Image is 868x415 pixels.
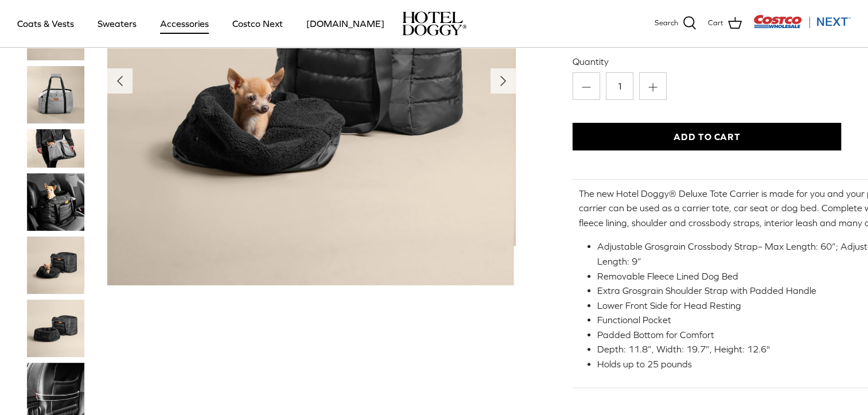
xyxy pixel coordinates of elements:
button: Previous [107,68,133,94]
img: Costco Next [753,14,851,29]
span: Cart [708,17,723,29]
button: Add to Cart [573,123,842,150]
a: Thumbnail Link [27,300,84,357]
a: hoteldoggy.com hoteldoggycom [402,11,466,36]
a: Thumbnail Link [27,173,84,231]
a: Thumbnail Link [27,129,84,168]
label: Quantity [573,55,842,68]
span: Search [655,17,678,29]
a: Thumbnail Link [27,236,84,294]
a: Cart [708,16,742,31]
a: Costco Next [222,4,293,43]
img: hoteldoggycom [402,11,466,36]
a: [DOMAIN_NAME] [296,4,395,43]
button: Next [491,68,516,94]
a: Coats & Vests [7,4,84,43]
a: Thumbnail Link [27,66,84,123]
a: Sweaters [87,4,147,43]
a: Visit Costco Next [753,22,851,30]
input: Quantity [606,72,633,100]
a: Accessories [150,4,219,43]
a: Search [655,16,696,31]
